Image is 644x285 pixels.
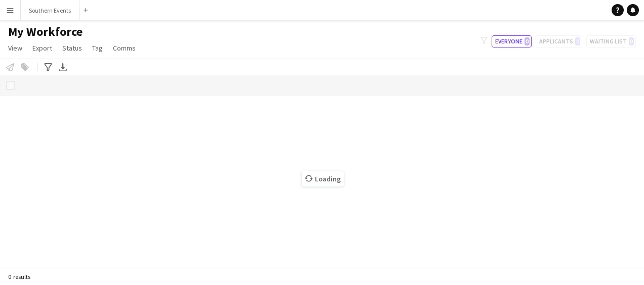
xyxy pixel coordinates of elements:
button: Southern Events [21,1,79,20]
button: Everyone0 [492,35,532,47]
app-action-btn: Advanced filters [42,61,54,73]
a: Export [28,41,56,55]
span: Comms [113,43,136,53]
span: Tag [92,43,103,53]
a: View [4,41,26,55]
a: Tag [88,41,107,55]
a: Status [58,41,86,55]
a: Comms [109,41,140,55]
span: Export [32,43,52,53]
app-action-btn: Export XLSX [57,61,69,73]
span: Status [62,43,82,53]
span: 0 [525,37,530,45]
span: My Workforce [8,24,83,39]
span: Loading [302,171,344,186]
span: View [8,43,22,53]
